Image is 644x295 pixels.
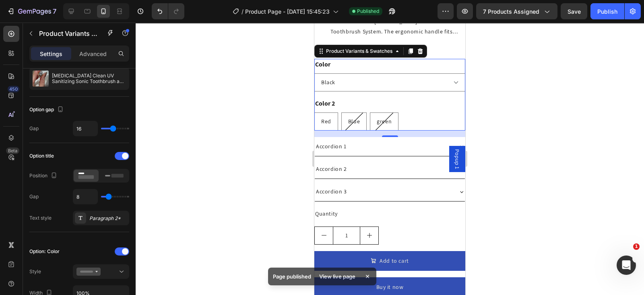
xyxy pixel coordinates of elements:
[29,152,54,160] div: Option title
[29,268,41,275] div: Style
[483,7,539,16] span: 7 products assigned
[53,6,56,16] p: 7
[8,86,19,92] div: 450
[89,215,127,222] div: Paragraph 2*
[29,248,60,255] div: Option: Color
[597,7,617,16] div: Publish
[33,71,49,87] img: product feature img
[476,3,557,19] button: 7 products assigned
[590,3,624,19] button: Publish
[29,193,39,200] div: Gap
[561,3,587,19] button: Save
[273,272,311,280] p: Page published
[29,170,59,181] div: Position
[40,50,62,58] p: Settings
[617,256,636,275] iframe: Intercom live chat
[633,243,640,250] span: 1
[242,7,244,16] span: /
[3,3,60,19] button: 7
[52,73,126,84] p: [MEDICAL_DATA] Clean UV Sanitizing Sonic Toothbrush and Cleaning Station, Electric Toothbrush, Du...
[79,50,107,58] p: Advanced
[29,104,65,115] div: Option gap
[314,23,465,295] iframe: Design area
[568,8,581,15] span: Save
[39,29,99,38] p: Product Variants & Swatches
[29,214,52,222] div: Text style
[314,271,360,282] div: View live page
[6,147,19,154] div: Beta
[245,7,330,16] span: Product Page - [DATE] 15:45:23
[73,189,97,204] input: Auto
[73,121,97,136] input: Auto
[357,8,379,15] span: Published
[29,125,39,132] div: Gap
[152,3,184,19] div: Undo/Redo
